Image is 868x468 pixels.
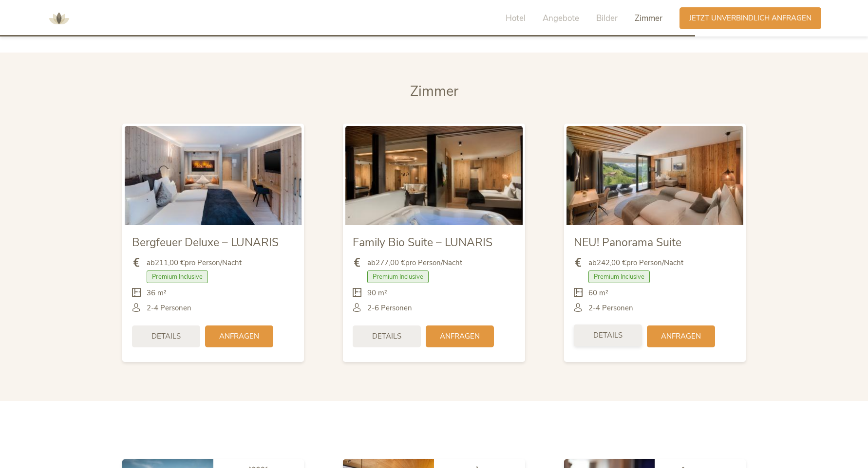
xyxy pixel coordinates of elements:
[588,270,650,283] span: Premium Inclusive
[367,288,387,298] span: 90 m²
[593,330,623,341] span: Details
[367,303,412,313] span: 2-6 Personen
[367,258,462,268] span: ab pro Person/Nacht
[597,258,626,268] b: 242,00 €
[147,288,167,298] span: 36 m²
[543,13,579,24] span: Angebote
[376,258,405,268] b: 277,00 €
[596,13,618,24] span: Bilder
[147,258,242,268] span: ab pro Person/Nacht
[661,331,701,342] span: Anfragen
[132,235,279,250] span: Bergfeuer Deluxe – LUNARIS
[44,15,74,21] a: AMONTI & LUNARIS Wellnessresort
[566,126,743,225] img: NEU! Panorama Suite
[440,331,480,342] span: Anfragen
[219,331,259,342] span: Anfragen
[588,258,683,268] span: ab pro Person/Nacht
[588,288,608,298] span: 60 m²
[689,13,811,23] span: Jetzt unverbindlich anfragen
[635,13,662,24] span: Zimmer
[353,235,492,250] span: Family Bio Suite – LUNARIS
[367,270,429,283] span: Premium Inclusive
[506,13,526,24] span: Hotel
[44,4,74,33] img: AMONTI & LUNARIS Wellnessresort
[410,82,458,101] span: Zimmer
[574,235,681,250] span: NEU! Panorama Suite
[147,303,191,313] span: 2-4 Personen
[151,331,181,342] span: Details
[155,258,185,268] b: 211,00 €
[345,126,522,225] img: Family Bio Suite – LUNARIS
[372,331,401,342] span: Details
[125,126,302,225] img: Bergfeuer Deluxe – LUNARIS
[147,270,208,283] span: Premium Inclusive
[588,303,633,313] span: 2-4 Personen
